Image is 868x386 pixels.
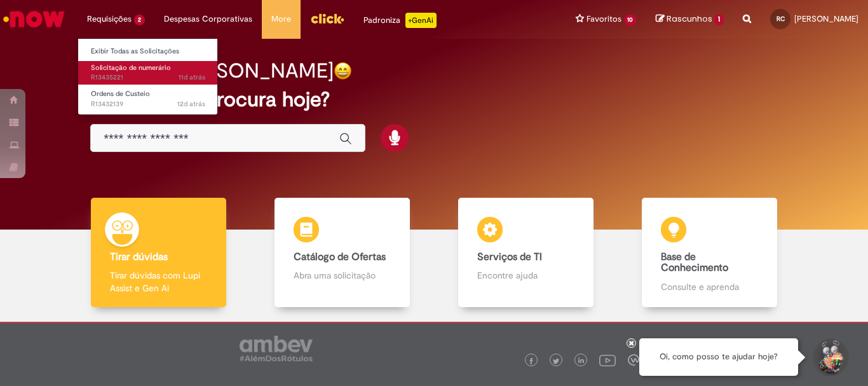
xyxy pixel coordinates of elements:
[434,198,618,308] a: Serviços de TI Encontre ajuda
[90,88,778,111] h2: O que você procura hoje?
[776,15,785,23] span: RC
[618,198,801,308] a: Base de Conhecimento Consulte e aprenda
[78,61,218,85] a: Aberto R13435221 : Solicitação de numerário
[177,99,205,109] span: 12d atrás
[334,62,352,80] img: happy-face.png
[179,72,205,82] time: 21/08/2025 10:11:28
[134,15,145,25] span: 2
[91,72,205,83] span: R13435221
[310,9,344,28] img: click_logo_yellow_360x200.png
[78,45,218,59] a: Exibir Todas as Solicitações
[91,63,171,72] span: Solicitação de numerário
[78,38,218,115] ul: Requisições
[294,251,386,263] b: Catálogo de Ofertas
[656,13,724,25] a: Rascunhos
[477,269,574,282] p: Encontre ajuda
[624,15,637,25] span: 10
[405,13,437,28] p: +GenAi
[714,14,724,25] span: 1
[794,13,858,24] span: [PERSON_NAME]
[477,251,542,263] b: Serviços de TI
[553,358,559,364] img: logo_footer_twitter.png
[528,358,534,364] img: logo_footer_facebook.png
[110,251,168,263] b: Tirar dúvidas
[599,352,616,368] img: logo_footer_youtube.png
[87,13,132,25] span: Requisições
[1,6,67,32] img: ServiceNow
[91,99,205,109] span: R13432139
[587,13,621,25] span: Favoritos
[164,13,252,25] span: Despesas Corporativas
[91,89,150,99] span: Ordens de Custeio
[661,251,728,275] b: Base de Conhecimento
[240,336,313,361] img: logo_footer_ambev_rotulo_gray.png
[67,198,250,308] a: Tirar dúvidas Tirar dúvidas com Lupi Assist e Gen Ai
[628,354,639,366] img: logo_footer_workplace.png
[639,338,798,376] div: Oi, como posso te ajudar hoje?
[78,87,218,111] a: Aberto R13432139 : Ordens de Custeio
[271,13,291,25] span: More
[110,269,207,294] p: Tirar dúvidas com Lupi Assist e Gen Ai
[667,13,712,25] span: Rascunhos
[179,72,205,82] span: 11d atrás
[363,13,437,28] div: Padroniza
[811,338,849,376] button: Iniciar Conversa de Suporte
[177,99,205,109] time: 20/08/2025 11:59:20
[250,198,434,308] a: Catálogo de Ofertas Abra uma solicitação
[578,357,585,365] img: logo_footer_linkedin.png
[661,280,757,293] p: Consulte e aprenda
[294,269,390,282] p: Abra uma solicitação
